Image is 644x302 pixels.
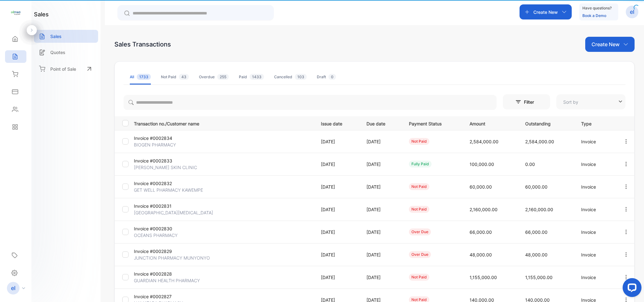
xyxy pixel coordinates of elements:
[179,74,189,80] span: 43
[366,138,396,145] p: [DATE]
[11,284,15,292] p: el
[134,203,194,209] p: Invoice #0002831
[366,184,396,190] p: [DATE]
[321,206,354,213] p: [DATE]
[366,161,396,167] p: [DATE]
[34,62,98,76] a: Point of Sale
[134,157,194,164] p: Invoice #0002833
[134,232,194,239] p: OCEANS PHARMACY
[50,49,65,56] p: Quotes
[582,13,606,18] a: Book a Demo
[470,139,498,144] span: 2,584,000.00
[563,99,578,105] p: Sort by
[134,135,194,141] p: Invoice #0002834
[525,207,553,212] span: 2,160,000.00
[581,138,610,145] p: Invoice
[618,276,644,302] iframe: LiveChat chat widget
[34,10,49,19] h1: sales
[366,119,396,127] p: Due date
[317,74,336,80] div: Draft
[134,164,197,171] p: [PERSON_NAME] SKIN CLINIC
[470,252,492,257] span: 48,000.00
[134,187,203,193] p: GET WELL PHARMACY KAWEMPE
[274,74,307,80] div: Cancelled
[470,119,512,127] p: Amount
[50,66,76,72] p: Point of Sale
[366,229,396,235] p: [DATE]
[585,37,635,52] button: Create New
[409,161,432,167] div: fully paid
[581,274,610,281] p: Invoice
[525,119,568,127] p: Outstanding
[581,161,610,167] p: Invoice
[321,161,354,167] p: [DATE]
[581,206,610,213] p: Invoice
[321,229,354,235] p: [DATE]
[470,162,494,167] span: 100,000.00
[321,138,354,145] p: [DATE]
[525,162,535,167] span: 0.00
[556,94,625,109] button: Sort by
[525,275,553,280] span: 1,155,000.00
[321,119,354,127] p: Issue date
[470,207,498,212] span: 2,160,000.00
[581,229,610,235] p: Invoice
[134,225,194,232] p: Invoice #0002830
[520,4,572,19] button: Create New
[134,255,210,261] p: JUNCTION PHARMACY MUNYONYO
[321,184,354,190] p: [DATE]
[239,74,264,80] div: Paid
[114,40,171,49] div: Sales Transactions
[366,274,396,281] p: [DATE]
[409,206,429,213] div: not paid
[581,119,610,127] p: Type
[525,252,548,257] span: 48,000.00
[199,74,229,80] div: Overdue
[161,74,189,80] div: Not Paid
[134,119,313,127] p: Transaction no./Customer name
[134,180,194,187] p: Invoice #0002832
[321,251,354,258] p: [DATE]
[328,74,336,80] span: 0
[134,209,213,216] p: [GEOGRAPHIC_DATA][MEDICAL_DATA]
[11,8,20,18] img: logo
[217,74,229,80] span: 255
[409,228,431,235] div: over due
[533,9,558,15] p: Create New
[134,277,200,284] p: GUARDIAN HEALTH PHARMACY
[470,184,492,189] span: 60,000.00
[592,41,619,48] p: Create New
[525,139,554,144] span: 2,584,000.00
[134,141,194,148] p: BIOGEN PHARMACY
[409,138,429,145] div: not paid
[321,274,354,281] p: [DATE]
[409,183,429,190] div: not paid
[581,184,610,190] p: Invoice
[250,74,264,80] span: 1433
[137,74,151,80] span: 1733
[134,271,194,277] p: Invoice #0002828
[470,275,497,280] span: 1,155,000.00
[50,33,62,40] p: Sales
[409,274,429,281] div: not paid
[626,4,638,19] button: el
[630,8,634,16] p: el
[409,251,431,258] div: over due
[34,46,98,59] a: Quotes
[470,229,492,235] span: 66,000.00
[130,74,151,80] div: All
[134,293,194,300] p: Invoice #0002827
[409,119,457,127] p: Payment Status
[34,30,98,43] a: Sales
[295,74,307,80] span: 103
[525,229,548,235] span: 66,000.00
[525,184,548,189] span: 60,000.00
[582,5,612,11] p: Have questions?
[581,251,610,258] p: Invoice
[366,251,396,258] p: [DATE]
[366,206,396,213] p: [DATE]
[134,248,194,255] p: Invoice #0002829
